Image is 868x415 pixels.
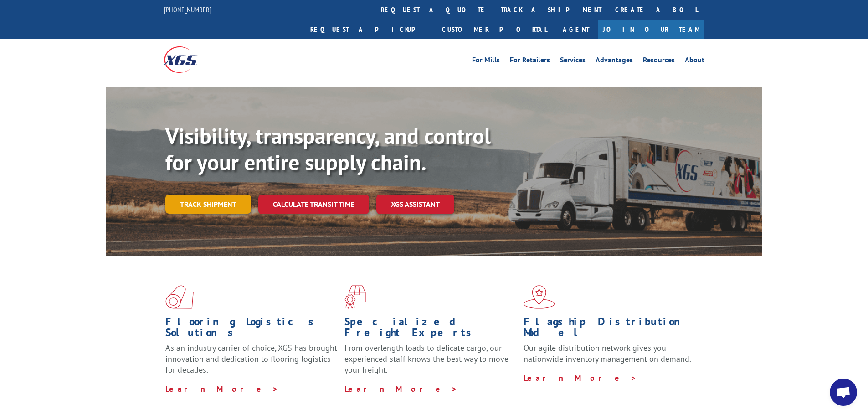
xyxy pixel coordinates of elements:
[830,379,857,406] div: Open chat
[524,373,637,383] a: Learn More >
[303,20,435,39] a: Request a pickup
[560,56,586,67] a: Services
[165,316,338,343] h1: Flooring Logistics Solutions
[524,285,555,309] img: xgs-icon-flagship-distribution-model-red
[165,343,337,375] span: As an industry carrier of choice, XGS has brought innovation and dedication to flooring logistics...
[685,56,704,67] a: About
[344,343,517,383] p: From overlength loads to delicate cargo, our experienced staff knows the best way to move your fr...
[165,195,251,214] a: Track shipment
[472,56,500,67] a: For Mills
[376,195,454,214] a: XGS ASSISTANT
[435,20,554,39] a: Customer Portal
[165,122,491,176] b: Visibility, transparency, and control for your entire supply chain.
[554,20,598,39] a: Agent
[344,316,517,343] h1: Specialized Freight Experts
[164,5,211,14] a: [PHONE_NUMBER]
[510,56,550,67] a: For Retailers
[165,285,194,309] img: xgs-icon-total-supply-chain-intelligence-red
[524,343,691,364] span: Our agile distribution network gives you nationwide inventory management on demand.
[165,384,279,394] a: Learn More >
[344,384,458,394] a: Learn More >
[258,195,369,214] a: Calculate transit time
[598,20,704,39] a: Join Our Team
[344,285,366,309] img: xgs-icon-focused-on-flooring-red
[643,56,675,67] a: Resources
[596,56,633,67] a: Advantages
[524,316,696,343] h1: Flagship Distribution Model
